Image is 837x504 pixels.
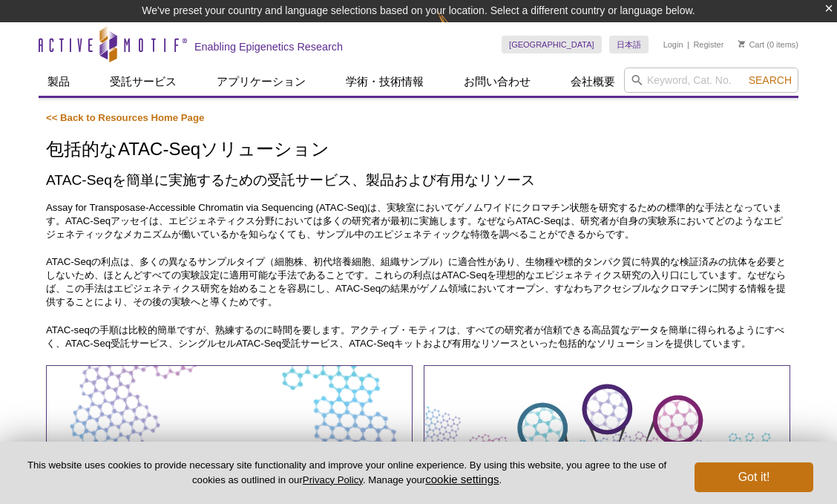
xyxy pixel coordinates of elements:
[438,11,477,46] img: Change Here
[337,68,433,96] a: 学術・技術情報
[46,170,791,190] h2: ATAC-Seqを簡単に実施するための受託サービス、製品および有用なリソース
[502,36,602,53] a: [GEOGRAPHIC_DATA]
[46,324,791,350] p: ATAC-seqの手順は比較的簡単ですが、熟練するのに時間を要します。アクティブ・モティフは、すべての研究者が信頼できる高品質なデータを簡単に得られるようにすべく、ATAC-Seq受託サービス、...
[39,68,79,96] a: 製品
[738,40,745,48] img: Your Cart
[744,73,796,87] button: Search
[208,68,315,96] a: アプリケーション
[749,74,792,86] span: Search
[46,140,791,161] h1: 包括的なATAC-Seqソリューション
[455,68,539,96] a: お問い合わせ
[695,462,813,492] button: Got it!
[738,36,798,53] li: (0 items)
[194,40,343,53] h2: Enabling Epigenetics Research
[24,459,670,487] p: This website uses cookies to provide necessary site functionality and improve your online experie...
[738,39,764,50] a: Cart
[101,68,186,96] a: 受託サービス
[46,201,791,241] p: Assay for Transposase-Accessible Chromatin via Sequencing (ATAC-Seq)は、実験室においてゲノムワイドにクロマチン状態を研究するた...
[687,36,689,53] li: |
[693,39,723,50] a: Register
[303,474,363,485] a: Privacy Policy
[46,112,204,123] a: << Back to Resources Home Page
[425,473,499,485] button: cookie settings
[46,255,791,309] p: ATAC-Seqの利点は、多くの異なるサンプルタイプ（細胞株、初代培養細胞、組織サンプル）に適合性があり、生物種や標的タンパク質に特異的な検証済みの抗体を必要としないため、ほとんどすべての実験設...
[562,68,624,96] a: 会社概要
[624,68,798,93] input: Keyword, Cat. No.
[663,39,683,50] a: Login
[609,36,649,53] a: 日本語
